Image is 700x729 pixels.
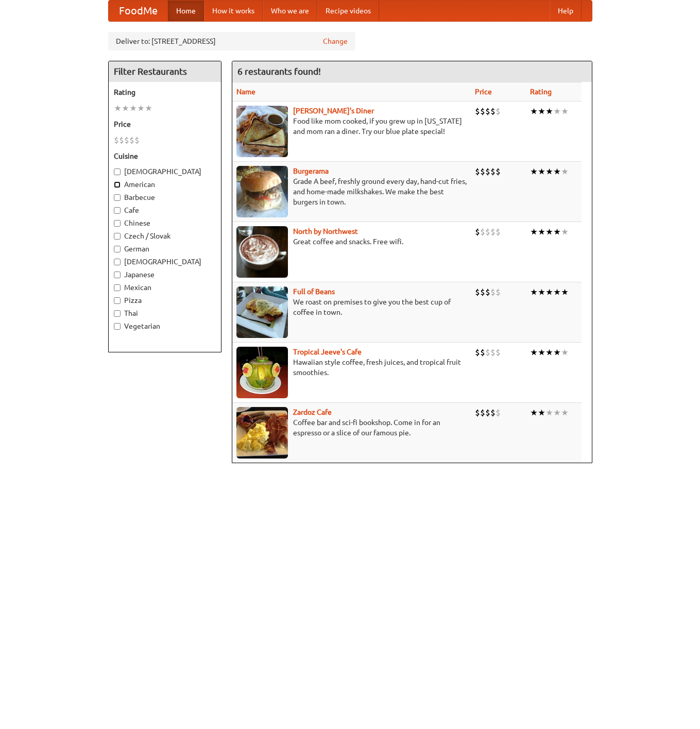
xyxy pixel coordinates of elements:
[553,166,561,177] li: ★
[530,347,538,358] li: ★
[114,194,121,201] input: Barbecue
[109,1,168,21] a: FoodMe
[114,134,119,146] li: $
[114,151,216,161] h5: Cuisine
[530,226,538,238] li: ★
[114,269,216,280] label: Japanese
[236,417,467,438] p: Coffee bar and sci-fi bookshop. Come in for an espresso or a slice of our famous pie.
[530,88,552,96] a: Rating
[480,106,485,117] li: $
[204,1,263,21] a: How it works
[145,103,152,114] li: ★
[236,286,288,338] img: beans.jpg
[545,347,553,358] li: ★
[114,103,122,114] li: ★
[114,87,216,97] h5: Rating
[561,106,569,117] li: ★
[538,347,545,358] li: ★
[490,407,496,418] li: $
[496,226,501,238] li: $
[293,107,374,115] a: [PERSON_NAME]'s Diner
[496,106,501,117] li: $
[114,207,121,214] input: Cafe
[114,257,216,267] label: [DEMOGRAPHIC_DATA]
[114,323,121,330] input: Vegetarian
[490,347,496,358] li: $
[530,407,538,418] li: ★
[114,295,216,306] label: Pizza
[236,106,288,157] img: sallys.jpg
[114,233,121,240] input: Czech / Slovak
[480,407,485,418] li: $
[114,119,216,129] h5: Price
[538,407,545,418] li: ★
[496,407,501,418] li: $
[475,166,480,177] li: $
[553,226,561,238] li: ★
[485,226,490,238] li: $
[122,103,129,114] li: ★
[114,168,121,175] input: [DEMOGRAPHIC_DATA]
[236,297,467,317] p: We roast on premises to give you the best cup of coffee in town.
[114,218,216,228] label: Chinese
[114,205,216,215] label: Cafe
[538,166,545,177] li: ★
[496,166,501,177] li: $
[561,347,569,358] li: ★
[480,347,485,358] li: $
[129,134,134,146] li: $
[293,287,335,296] a: Full of Beans
[530,106,538,117] li: ★
[114,179,216,190] label: American
[134,134,140,146] li: $
[236,347,288,398] img: jeeves.jpg
[323,36,348,46] a: Change
[490,106,496,117] li: $
[480,226,485,238] li: $
[124,134,129,146] li: $
[114,246,121,252] input: German
[236,88,255,96] a: Name
[114,297,121,304] input: Pizza
[475,88,492,96] a: Price
[108,32,355,50] div: Deliver to: [STREET_ADDRESS]
[545,286,553,298] li: ★
[485,286,490,298] li: $
[293,348,362,356] a: Tropical Jeeve's Cafe
[236,357,467,378] p: Hawaiian style coffee, fresh juices, and tropical fruit smoothies.
[114,284,121,291] input: Mexican
[485,166,490,177] li: $
[236,176,467,207] p: Grade A beef, freshly ground every day, hand-cut fries, and home-made milkshakes. We make the bes...
[561,286,569,298] li: ★
[293,227,358,235] a: North by Northwest
[114,244,216,254] label: German
[538,106,545,117] li: ★
[475,226,480,238] li: $
[530,286,538,298] li: ★
[475,106,480,117] li: $
[114,308,216,318] label: Thai
[236,226,288,278] img: north.jpg
[114,166,216,177] label: [DEMOGRAPHIC_DATA]
[114,310,121,317] input: Thai
[293,167,329,175] a: Burgerama
[137,103,145,114] li: ★
[480,166,485,177] li: $
[485,407,490,418] li: $
[545,226,553,238] li: ★
[293,408,332,416] a: Zardoz Cafe
[545,106,553,117] li: ★
[490,166,496,177] li: $
[490,286,496,298] li: $
[263,1,317,21] a: Who we are
[114,231,216,241] label: Czech / Slovak
[485,106,490,117] li: $
[530,166,538,177] li: ★
[114,321,216,331] label: Vegetarian
[114,181,121,188] input: American
[236,407,288,459] img: zardoz.jpg
[561,407,569,418] li: ★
